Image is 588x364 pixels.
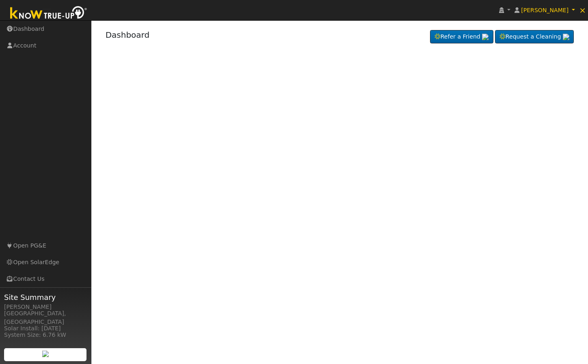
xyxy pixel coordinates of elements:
img: retrieve [563,34,569,40]
img: Know True-Up [6,4,91,23]
img: retrieve [42,351,49,357]
a: Request a Cleaning [495,30,574,44]
a: Refer a Friend [430,30,493,44]
div: Solar Install: [DATE] [4,324,87,333]
div: [GEOGRAPHIC_DATA], [GEOGRAPHIC_DATA] [4,309,87,326]
span: Site Summary [4,292,87,303]
a: Dashboard [106,30,150,40]
img: retrieve [482,34,489,40]
span: × [579,5,586,15]
div: System Size: 6.76 kW [4,331,87,339]
div: [PERSON_NAME] [4,303,87,311]
span: [PERSON_NAME] [521,7,569,13]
